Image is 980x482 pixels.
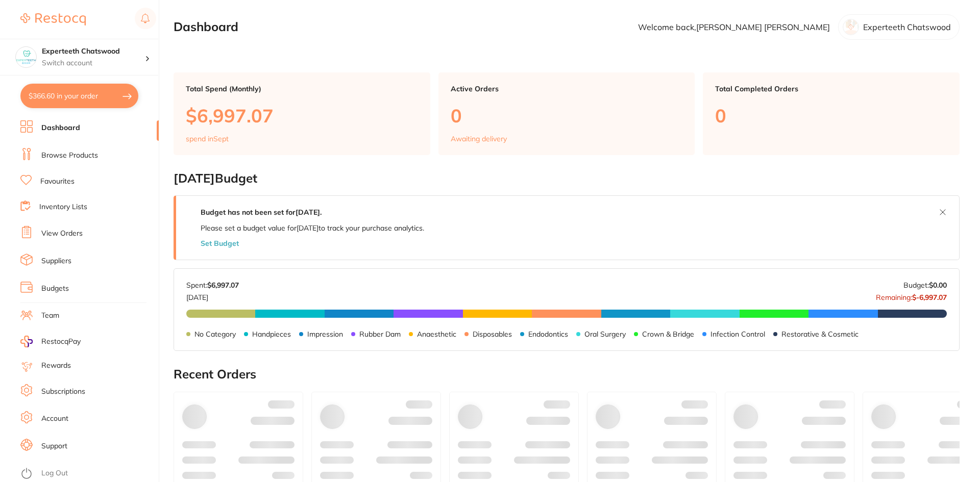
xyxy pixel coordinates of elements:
[903,281,947,289] p: Budget:
[359,330,401,338] p: Rubber Dam
[174,367,960,382] h2: Recent Orders
[41,337,81,347] span: RestocqPay
[40,176,75,187] a: Favourites
[42,46,145,57] h4: Experteeth Chatswood
[201,224,424,232] p: Please set a budget value for [DATE] to track your purchase analytics.
[20,8,86,31] a: Restocq Logo
[473,330,512,338] p: Disposables
[186,85,418,93] p: Total Spend (Monthly)
[638,22,830,32] p: Welcome back, [PERSON_NAME] [PERSON_NAME]
[186,105,418,126] p: $6,997.07
[703,72,960,155] a: Total Completed Orders0
[642,330,694,338] p: Crown & Bridge
[42,58,145,68] p: Switch account
[39,202,87,212] a: Inventory Lists
[20,466,156,482] button: Log Out
[41,284,69,294] a: Budgets
[912,293,947,302] strong: $-6,997.07
[41,256,71,266] a: Suppliers
[201,208,322,217] strong: Budget has not been set for [DATE] .
[307,330,343,338] p: Impression
[451,105,683,126] p: 0
[41,414,68,424] a: Account
[438,72,695,155] a: Active Orders0Awaiting delivery
[20,336,81,347] a: RestocqPay
[20,13,86,26] img: Restocq Logo
[781,330,859,338] p: Restorative & Cosmetic
[16,47,36,67] img: Experteeth Chatswood
[715,85,947,93] p: Total Completed Orders
[41,441,67,451] a: Support
[41,311,59,321] a: Team
[252,330,291,338] p: Handpieces
[174,20,238,34] h2: Dashboard
[186,135,229,143] p: spend in Sept
[710,330,765,338] p: Infection Control
[207,281,239,290] strong: $6,997.07
[41,150,98,161] a: Browse Products
[876,289,947,301] p: Remaining:
[41,123,80,133] a: Dashboard
[20,336,33,347] img: RestocqPay
[41,229,83,239] a: View Orders
[174,72,430,155] a: Total Spend (Monthly)$6,997.07spend inSept
[174,171,960,186] h2: [DATE] Budget
[186,281,239,289] p: Spent:
[417,330,456,338] p: Anaesthetic
[20,84,138,108] button: $366.60 in your order
[41,387,85,397] a: Subscriptions
[41,468,68,478] a: Log Out
[584,330,626,338] p: Oral Surgery
[451,85,683,93] p: Active Orders
[41,361,71,371] a: Rewards
[715,105,947,126] p: 0
[194,330,236,338] p: No Category
[863,22,951,32] p: Experteeth Chatswood
[451,135,507,143] p: Awaiting delivery
[929,281,947,290] strong: $0.00
[186,289,239,301] p: [DATE]
[201,239,239,247] button: Set Budget
[528,330,568,338] p: Endodontics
